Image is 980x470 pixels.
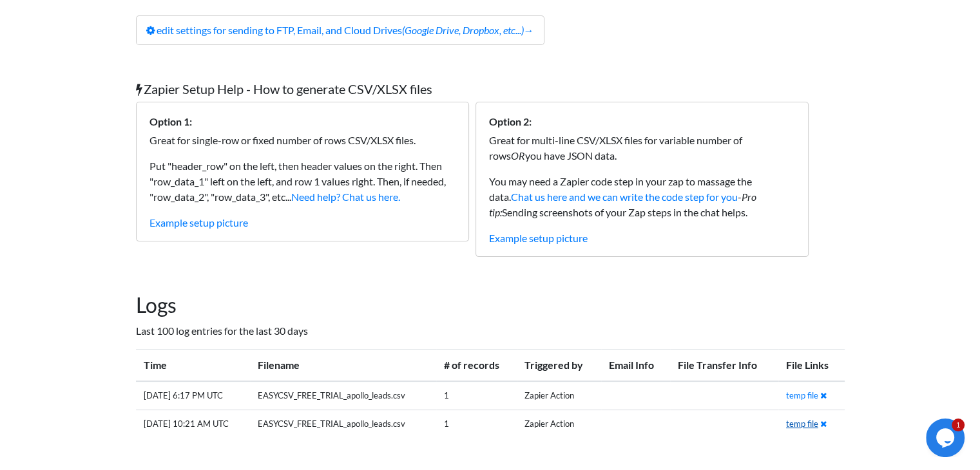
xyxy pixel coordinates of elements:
p: Great for single-row or fixed number of rows CSV/XLSX files. [149,133,456,148]
a: Example setup picture [489,232,588,244]
a: Example setup picture [149,216,248,229]
td: Zapier Action [517,381,601,410]
p: Great for multi-line CSV/XLSX files for variable number of rows you have JSON data. [489,133,795,164]
th: Time [136,349,251,381]
i: (Google Drive, Dropbox, etc...) [402,24,524,36]
a: edit settings for sending to FTP, Email, and Cloud Drives(Google Drive, Dropbox, etc...)→ [136,15,544,45]
p: You may need a Zapier code step in your zap to massage the data. - Sending screenshots of your Za... [489,174,795,220]
td: [DATE] 6:17 PM UTC [136,381,251,410]
h2: Logs [136,293,845,317]
i: OR [511,149,525,162]
a: temp file [786,418,818,429]
td: [DATE] 10:21 AM UTC [136,410,251,438]
p: Last 100 log entries for the last 30 days [136,323,845,339]
th: Triggered by [517,349,601,381]
a: Chat us here and we can write the code step for you [511,191,738,203]
th: File Links [778,349,845,381]
a: temp file [786,390,818,400]
th: File Transfer Info [670,349,778,381]
td: 1 [436,381,517,410]
a: Need help? Chat us here. [291,191,400,203]
th: Filename [250,349,436,381]
h5: Zapier Setup Help - How to generate CSV/XLSX files [136,81,845,97]
h6: Option 1: [149,115,456,127]
p: Put "header_row" on the left, then header values on the right. Then "row_data_1" left on the left... [149,158,456,205]
th: Email Info [601,349,670,381]
td: EASYCSV_FREE_TRIAL_apollo_leads.csv [250,381,436,410]
th: # of records [436,349,517,381]
td: EASYCSV_FREE_TRIAL_apollo_leads.csv [250,410,436,438]
iframe: chat widget [926,418,967,457]
td: 1 [436,410,517,438]
h6: Option 2: [489,115,795,127]
td: Zapier Action [517,410,601,438]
